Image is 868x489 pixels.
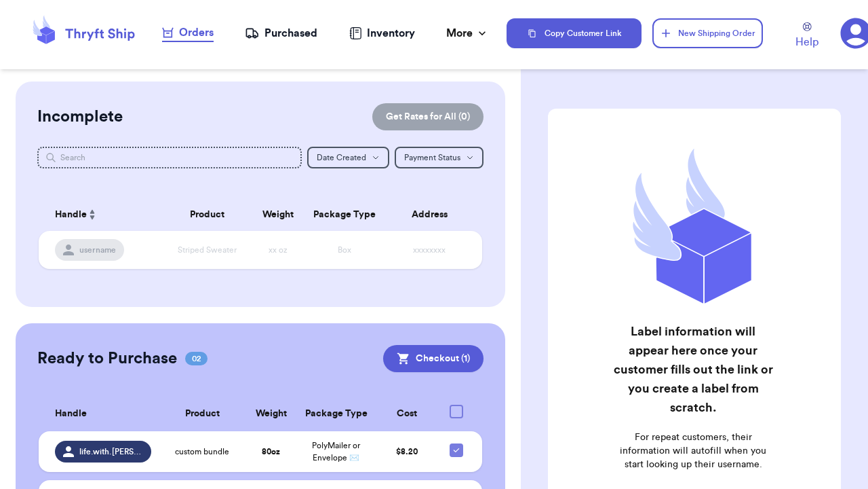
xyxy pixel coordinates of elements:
[297,397,374,431] th: Package Type
[37,348,177,369] h2: Ready to Purchase
[162,24,214,41] div: Orders
[395,147,484,168] button: Payment Status
[37,147,302,168] input: Search
[396,448,418,456] span: $ 8.20
[317,153,366,162] span: Date Created
[159,397,245,431] th: Product
[383,345,484,372] button: Checkout (1)
[55,208,87,222] span: Handle
[245,25,317,41] a: Purchased
[175,446,229,457] span: custom bundle
[413,246,446,254] span: xxxxxxxx
[245,397,297,431] th: Weight
[185,352,208,365] span: 02
[37,106,123,128] h2: Incomplete
[372,103,484,130] button: Get Rates for All (0)
[87,206,98,223] button: Sort ascending
[262,448,280,456] strong: 80 oz
[446,25,489,41] div: More
[162,24,214,42] a: Orders
[307,147,389,168] button: Date Created
[612,322,774,417] h2: Label information will appear here once your customer fills out the link or you create a label fr...
[652,18,764,48] button: New Shipping Order
[338,246,351,254] span: Box
[507,18,642,48] button: Copy Customer Link
[795,34,818,50] span: Help
[79,446,143,457] span: life.with.[PERSON_NAME]
[178,246,237,254] span: Striped Sweater
[795,22,818,50] a: Help
[612,431,774,471] p: For repeat customers, their information will autofill when you start looking up their username.
[312,441,360,462] span: PolyMailer or Envelope ✉️
[163,198,252,231] th: Product
[349,25,415,41] a: Inventory
[304,198,384,231] th: Package Type
[374,397,439,431] th: Cost
[252,198,304,231] th: Weight
[269,246,288,254] span: xx oz
[55,407,87,421] span: Handle
[384,198,482,231] th: Address
[404,153,460,162] span: Payment Status
[79,244,116,255] span: username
